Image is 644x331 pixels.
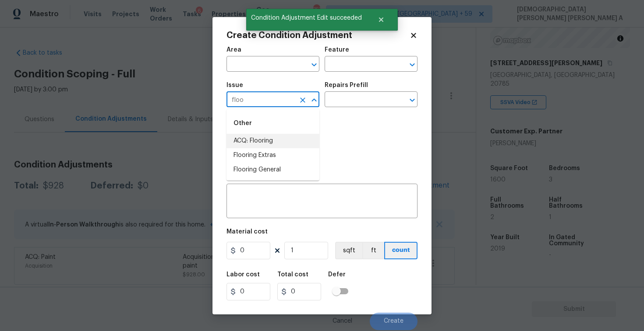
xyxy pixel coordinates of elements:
[277,272,308,278] h5: Total cost
[308,59,320,71] button: Open
[370,313,418,330] button: Create
[226,272,260,278] h5: Labor cost
[226,134,319,148] li: ACQ: Flooring
[226,229,268,235] h5: Material cost
[325,47,349,53] h5: Feature
[328,272,346,278] h5: Defer
[318,313,366,330] button: Cancel
[333,318,352,324] span: Cancel
[335,242,362,259] button: sqft
[384,242,418,259] button: count
[297,94,309,106] button: Clear
[406,94,418,106] button: Open
[226,47,241,53] h5: Area
[367,11,396,28] button: Close
[308,94,320,106] button: Close
[246,9,367,27] span: Condition Adjustment Edit succeeded
[384,318,403,324] span: Create
[406,59,418,71] button: Open
[226,148,319,163] li: Flooring Extras
[226,163,319,177] li: Flooring General
[226,31,410,40] h2: Create Condition Adjustment
[325,82,368,88] h5: Repairs Prefill
[362,242,384,259] button: ft
[226,113,319,134] div: Other
[226,82,243,88] h5: Issue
